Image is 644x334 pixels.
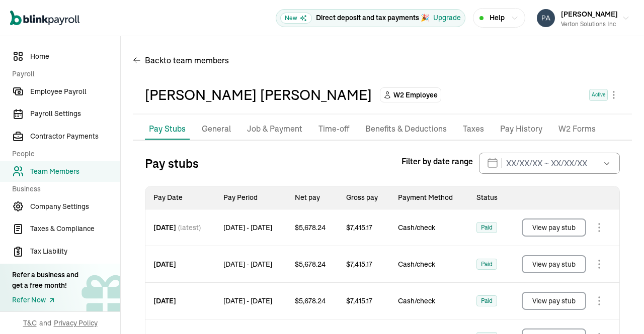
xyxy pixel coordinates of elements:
nav: Global [10,4,79,33]
a: Refer Now [12,295,78,305]
p: Taxes [463,123,484,136]
button: [PERSON_NAME]Verton Solutions Inc [533,6,634,31]
span: (latest) [178,222,201,233]
span: $ 5,678.24 [295,296,326,306]
span: $ 5,678.24 [295,259,326,269]
th: Gross pay [338,186,390,209]
span: People [12,149,114,159]
span: [DATE] - [DATE] [223,259,272,269]
th: Pay Period [215,186,287,209]
th: Net pay [287,186,338,209]
span: Payroll Settings [30,108,120,119]
button: View pay stub [522,255,586,273]
th: Pay Date [145,186,215,209]
span: [DATE] [153,222,176,233]
span: Help [490,13,505,23]
span: Paid [481,259,493,269]
iframe: Chat Widget [594,286,644,334]
th: Status [468,186,509,209]
span: Paid [481,222,493,233]
span: to team members [164,54,229,66]
span: [DATE] - [DATE] [223,222,272,233]
h3: Pay stubs [145,155,199,171]
span: Home [30,51,120,62]
span: Active [589,89,608,101]
button: Backto team members [133,48,229,72]
span: [PERSON_NAME] [561,10,618,19]
div: Verton Solutions Inc [561,20,618,29]
th: Payment Method [390,186,468,209]
input: XX/XX/XX ~ XX/XX/XX [479,153,620,174]
span: [DATE] [153,296,176,306]
button: Help [473,8,525,28]
span: Cash/check [398,259,460,269]
span: Employee Payroll [30,86,120,97]
div: Refer a business and get a free month! [12,270,78,291]
span: $ 5,678.24 [295,222,326,233]
span: New [280,13,312,24]
p: General [202,123,231,136]
span: $ 7,415.17 [346,222,372,233]
span: Privacy Policy [54,318,98,328]
span: $ 7,415.17 [346,259,372,269]
span: Tax Liability [30,246,120,257]
span: Team Members [30,166,120,177]
p: Pay History [500,123,542,136]
span: [DATE] - [DATE] [223,296,272,306]
span: W2 Employee [393,90,438,100]
p: Job & Payment [247,123,302,136]
span: $ 7,415.17 [346,296,372,306]
p: Direct deposit and tax payments 🎉 [316,13,429,23]
span: [DATE] [153,259,176,269]
span: Business [12,184,114,194]
p: Pay Stubs [149,123,186,135]
span: Company Settings [30,201,120,212]
p: W2 Forms [558,123,596,136]
span: Paid [481,296,493,306]
button: View pay stub [522,292,586,310]
span: Cash/check [398,222,460,233]
span: Back [145,54,229,66]
span: Taxes & Compliance [30,224,120,234]
p: Benefits & Deductions [365,123,447,136]
button: Upgrade [433,13,461,23]
span: Filter by date range [401,155,473,167]
p: Time-off [318,123,349,136]
span: Contractor Payments [30,131,120,142]
span: T&C [23,318,37,328]
span: Payroll [12,69,114,79]
span: Cash/check [398,296,460,306]
button: View pay stub [522,218,586,237]
div: [PERSON_NAME] [PERSON_NAME] [145,84,372,105]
